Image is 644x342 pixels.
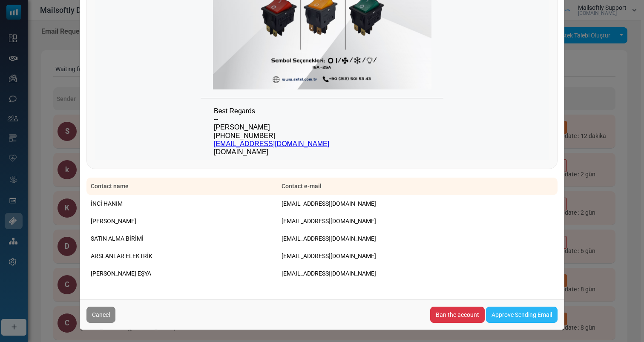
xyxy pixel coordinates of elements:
td: [EMAIL_ADDRESS][DOMAIN_NAME] [277,195,558,213]
p: [PERSON_NAME] [214,123,443,131]
button: Cancel [86,307,115,323]
a: [EMAIL_ADDRESS][DOMAIN_NAME] [214,140,329,147]
p: [DOMAIN_NAME] [214,148,443,156]
td: [EMAIL_ADDRESS][DOMAIN_NAME] [277,213,558,230]
th: Contact name [86,178,277,195]
th: Contact e-mail [277,178,558,195]
td: [EMAIL_ADDRESS][DOMAIN_NAME] [277,247,558,265]
td: SATIN ALMA BİRİMİ [86,230,277,247]
td: [PERSON_NAME] [86,213,277,230]
p: [PHONE_NUMBER] [214,132,443,140]
td: [EMAIL_ADDRESS][DOMAIN_NAME] [277,265,558,282]
td: BAYSAL ELEKTRİK [86,282,277,300]
td: [EMAIL_ADDRESS][DOMAIN_NAME] [277,282,558,300]
td: ARSLANLAR ELEKTRİK [86,247,277,265]
a: Approve Sending Email [486,307,558,323]
td: [EMAIL_ADDRESS][DOMAIN_NAME] [277,230,558,247]
td: İNCİ HANIM [86,195,277,213]
a: Ban the account [430,307,485,323]
p: -- [214,115,443,123]
td: [PERSON_NAME] EŞYA [86,265,277,282]
p: Best Regards [214,107,443,115]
